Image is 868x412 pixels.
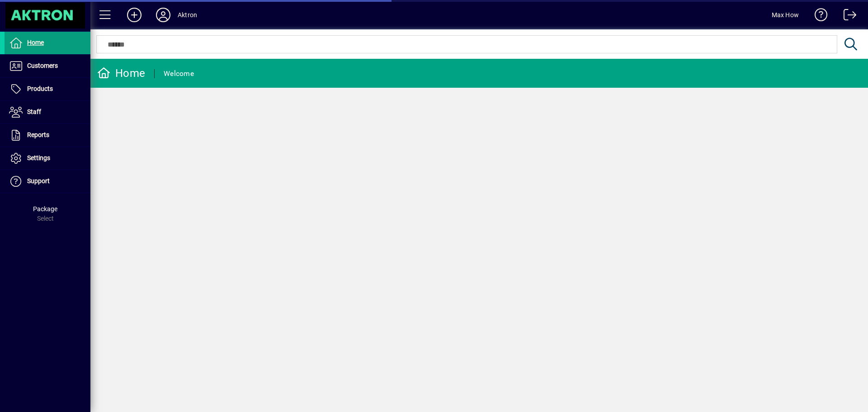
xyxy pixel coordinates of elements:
[5,170,90,193] a: Support
[27,131,49,138] span: Reports
[97,66,145,81] div: Home
[5,55,90,77] a: Customers
[27,62,58,69] span: Customers
[27,39,44,46] span: Home
[27,85,53,92] span: Products
[5,147,90,170] a: Settings
[27,177,50,185] span: Support
[5,101,90,123] a: Staff
[120,7,149,23] button: Add
[178,8,197,22] div: Aktron
[164,66,194,81] div: Welcome
[772,8,799,22] div: Max How
[33,205,57,213] span: Package
[149,7,178,23] button: Profile
[5,78,90,100] a: Products
[808,2,828,31] a: Knowledge Base
[5,124,90,147] a: Reports
[27,154,50,161] span: Settings
[27,108,41,115] span: Staff
[837,2,857,31] a: Logout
